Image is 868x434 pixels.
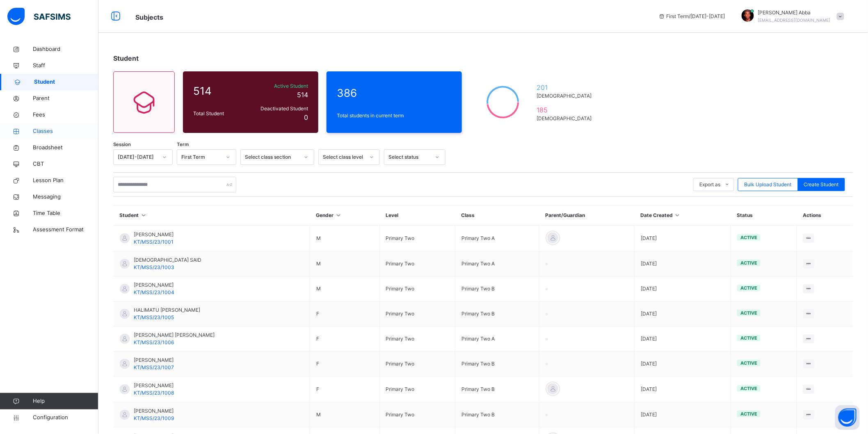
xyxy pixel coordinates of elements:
[250,105,308,112] span: Deactivated Student
[310,226,379,251] td: M
[140,212,147,218] i: Sort in Ascending Order
[740,386,757,391] span: active
[337,85,452,101] span: 386
[114,206,310,226] th: Student
[635,251,731,276] td: [DATE]
[134,314,174,320] span: KT/MSS/23/1005
[134,390,174,396] span: KT/MSS/23/1008
[455,402,539,427] td: Primary Two B
[740,310,757,316] span: active
[304,113,308,121] span: 0
[134,339,174,345] span: KT/MSS/23/1006
[113,54,139,62] span: Student
[134,231,174,238] span: [PERSON_NAME]
[191,108,248,119] div: Total Student
[335,212,342,218] i: Sort in Ascending Order
[455,377,539,402] td: Primary Two B
[134,415,174,421] span: KT/MSS/23/1009
[134,356,174,364] span: [PERSON_NAME]
[455,327,539,352] td: Primary Two A
[33,226,98,234] span: Assessment Format
[177,141,189,148] span: Term
[379,302,455,327] td: Primary Two
[700,181,721,188] span: Export as
[758,18,831,23] span: [EMAIL_ADDRESS][DOMAIN_NAME]
[537,105,595,115] span: 185
[379,276,455,302] td: Primary Two
[33,144,98,152] span: Broadsheet
[537,92,595,100] span: [DEMOGRAPHIC_DATA]
[134,264,174,270] span: KT/MSS/23/1003
[113,141,131,148] span: Session
[134,331,215,339] span: [PERSON_NAME] [PERSON_NAME]
[537,82,595,92] span: 201
[379,327,455,352] td: Primary Two
[758,9,831,16] span: [PERSON_NAME] Abba
[181,153,221,161] div: First Term
[455,276,539,302] td: Primary Two B
[310,276,379,302] td: M
[740,260,757,266] span: active
[33,62,98,70] span: Staff
[388,153,430,161] div: Select status
[134,281,174,289] span: [PERSON_NAME]
[310,302,379,327] td: F
[379,226,455,251] td: Primary Two
[310,251,379,276] td: M
[740,360,757,366] span: active
[134,306,200,314] span: HALIMATU [PERSON_NAME]
[379,206,455,226] th: Level
[33,193,98,201] span: Messaging
[134,289,174,295] span: KT/MSS/23/1004
[33,209,98,217] span: Time Table
[635,352,731,377] td: [DATE]
[797,206,853,226] th: Actions
[740,235,757,240] span: active
[134,407,174,415] span: [PERSON_NAME]
[134,239,174,245] span: KT/MSS/23/1001
[635,377,731,402] td: [DATE]
[33,397,98,405] span: Help
[635,402,731,427] td: [DATE]
[34,78,98,86] span: Student
[635,302,731,327] td: [DATE]
[33,160,98,168] span: CBT
[835,405,860,430] button: Open asap
[297,91,308,99] span: 514
[455,302,539,327] td: Primary Two B
[455,352,539,377] td: Primary Two B
[740,335,757,341] span: active
[745,181,792,188] span: Bulk Upload Student
[134,382,174,389] span: [PERSON_NAME]
[134,256,201,264] span: [DEMOGRAPHIC_DATA] SAID
[310,206,379,226] th: Gender
[33,45,98,53] span: Dashboard
[740,411,757,417] span: active
[635,206,731,226] th: Date Created
[134,364,174,370] span: KT/MSS/23/1007
[731,206,797,226] th: Status
[740,285,757,291] span: active
[658,13,725,20] span: session/term information
[118,153,158,161] div: [DATE]-[DATE]
[635,327,731,352] td: [DATE]
[455,226,539,251] td: Primary Two A
[310,327,379,352] td: F
[804,181,839,188] span: Create Student
[7,8,71,25] img: safsims
[310,377,379,402] td: F
[455,206,539,226] th: Class
[33,111,98,119] span: Fees
[33,94,98,103] span: Parent
[635,276,731,302] td: [DATE]
[310,402,379,427] td: M
[379,377,455,402] td: Primary Two
[733,9,848,24] div: RabeAbba
[33,127,98,135] span: Classes
[310,352,379,377] td: F
[674,212,681,218] i: Sort in Ascending Order
[193,83,246,99] span: 514
[379,251,455,276] td: Primary Two
[33,413,98,422] span: Configuration
[250,82,308,90] span: Active Student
